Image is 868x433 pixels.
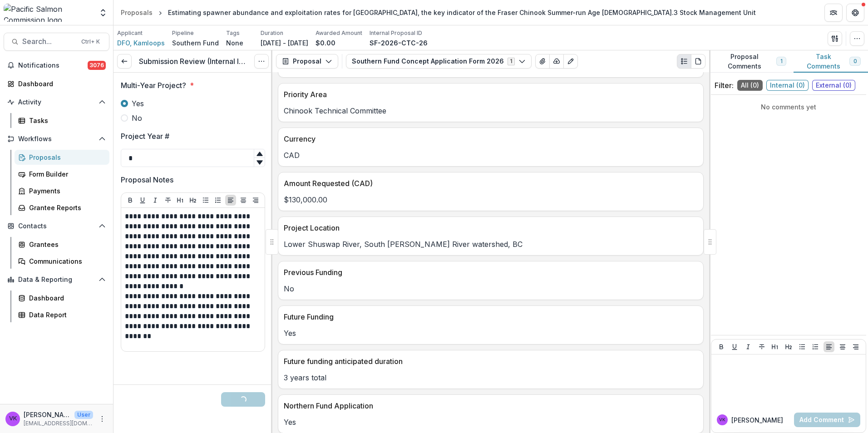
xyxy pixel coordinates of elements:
div: Dashboard [29,293,102,303]
button: Partners [824,4,843,22]
a: Dashboard [4,76,109,91]
div: Estimating spawner abundance and exploitation rates for [GEOGRAPHIC_DATA], the key indicator of t... [168,8,756,17]
button: Ordered List [212,195,223,206]
div: Ctrl + K [79,37,102,47]
button: Italicize [150,195,161,206]
img: Pacific Salmon Commission logo [4,4,93,22]
button: Align Left [225,195,236,206]
p: SF-2026-CTC-26 [370,38,428,48]
span: 0 [853,58,857,64]
p: Priority Area [284,89,694,100]
p: Pipeline [172,29,194,37]
button: PDF view [691,54,705,69]
p: Previous Funding [284,267,694,278]
button: Bullet List [797,341,808,352]
button: Open Data & Reporting [4,272,109,287]
a: Grantee Reports [15,200,109,215]
div: Proposals [121,8,153,17]
p: Future funding anticipated duration [284,356,694,367]
button: Bullet List [200,195,211,206]
a: Proposals [117,6,156,19]
div: Grantees [29,240,102,249]
p: User [74,411,93,419]
a: Proposals [15,150,109,165]
div: Payments [29,186,102,196]
button: Notifications3076 [4,58,109,73]
button: Add Comment [794,413,860,427]
p: $0.00 [316,38,335,48]
span: 3076 [88,61,106,70]
p: Internal Proposal ID [370,29,422,37]
p: Proposal Notes [121,174,173,185]
p: Chinook Technical Committee [284,105,698,116]
button: Strike [163,195,173,206]
p: Yes [284,417,698,428]
span: 1 [780,58,782,64]
button: Align Center [238,195,249,206]
p: [PERSON_NAME] [24,410,71,419]
p: No comments yet [715,102,863,112]
div: Proposals [29,153,102,162]
button: Get Help [846,4,864,22]
p: Yes [284,328,698,339]
div: Dashboard [18,79,102,89]
p: 3 years total [284,372,698,383]
p: Northern Fund Application [284,400,694,411]
button: Heading 2 [783,341,794,352]
p: $130,000.00 [284,194,698,205]
button: Open Contacts [4,219,109,233]
p: Currency [284,133,694,144]
a: DFO, Kamloops [117,38,165,48]
p: Southern Fund [172,38,219,48]
span: Data & Reporting [18,276,95,284]
button: Proposal Comments [709,50,794,73]
a: Form Builder [15,167,109,182]
span: Contacts [18,222,95,230]
span: External ( 0 ) [812,80,855,91]
button: Align Right [850,341,861,352]
button: Italicize [743,341,754,352]
span: All ( 0 ) [737,80,763,91]
button: Underline [729,341,740,352]
button: Search... [4,33,109,51]
button: Southern Fund Concept Application Form 20261 [346,54,532,69]
p: Lower Shuswap River, South [PERSON_NAME] River watershed, BC [284,239,698,250]
button: Align Center [837,341,848,352]
p: Filter: [715,80,734,91]
span: Internal ( 0 ) [766,80,809,91]
span: Workflows [18,135,95,143]
p: Project Location [284,222,694,233]
a: Payments [15,183,109,198]
button: Strike [756,341,767,352]
div: Victor Keong [9,416,17,422]
button: Ordered List [810,341,821,352]
div: Communications [29,256,102,266]
div: Form Builder [29,169,102,179]
p: Amount Requested (CAD) [284,178,694,189]
button: More [97,413,108,424]
button: View Attached Files [535,54,550,69]
p: Multi-Year Project? [121,80,186,91]
p: [DATE] - [DATE] [261,38,308,48]
p: No [284,283,698,294]
button: Heading 2 [187,195,198,206]
button: Heading 1 [175,195,186,206]
button: Open Activity [4,95,109,109]
a: Data Report [15,307,109,322]
span: Yes [132,98,144,109]
div: Victor Keong [719,418,725,422]
a: Grantees [15,237,109,252]
p: [PERSON_NAME] [731,415,783,425]
div: Grantee Reports [29,203,102,212]
button: Bold [125,195,136,206]
button: Open entity switcher [97,4,109,22]
span: Activity [18,98,95,106]
span: Notifications [18,62,88,69]
button: Plaintext view [677,54,691,69]
span: Search... [22,37,76,46]
p: Tags [226,29,240,37]
p: [EMAIL_ADDRESS][DOMAIN_NAME] [24,419,93,428]
p: Project Year # [121,131,169,142]
button: Align Right [250,195,261,206]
